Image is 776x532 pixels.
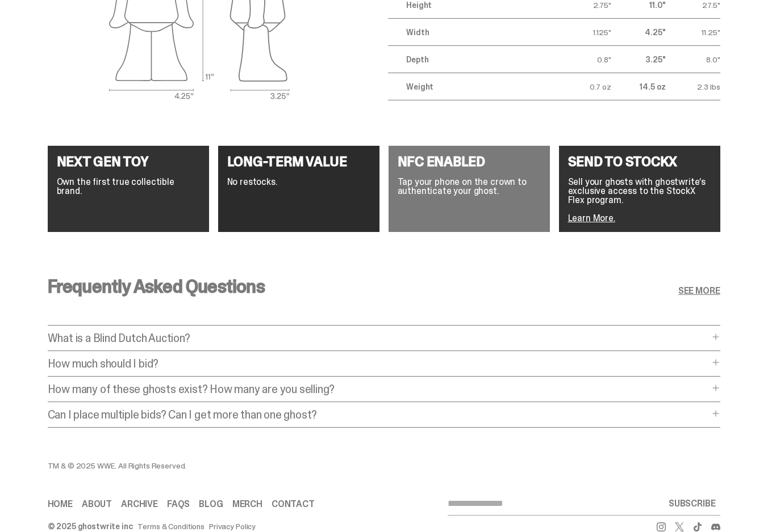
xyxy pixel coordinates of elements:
td: 11.25" [666,19,720,46]
p: What is a Blind Dutch Auction? [48,332,709,344]
td: 0.8" [557,46,611,73]
td: 4.25" [611,19,666,46]
div: TM & © 2025 WWE. All Rights Reserved. [48,462,502,470]
td: 2.3 lbs [666,73,720,100]
p: Sell your ghosts with ghostwrite’s exclusive access to the StockX Flex program. [568,178,711,205]
h4: SEND TO STOCKX [568,155,711,168]
h4: LONG-TERM VALUE [227,155,370,168]
button: SUBSCRIBE [664,492,720,515]
h4: NFC ENABLED [398,155,541,168]
a: Contact [272,500,315,509]
td: 1.125" [557,19,611,46]
a: Privacy Policy [209,522,256,530]
a: SEE MORE [678,286,720,295]
h4: NEXT GEN TOY [57,155,200,168]
p: How many of these ghosts exist? How many are you selling? [48,383,709,395]
td: 3.25" [611,46,666,73]
td: 14.5 oz [611,73,666,100]
td: Depth [388,46,556,73]
p: How much should I bid? [48,358,709,369]
a: Archive [121,500,158,509]
p: Tap your phone on the crown to authenticate your ghost. [398,178,541,196]
div: © 2025 ghostwrite inc [48,522,133,530]
p: Can I place multiple bids? Can I get more than one ghost? [48,409,709,420]
a: Terms & Conditions [137,522,205,530]
td: Weight [388,73,556,100]
td: 8.0" [666,46,720,73]
td: Width [388,19,556,46]
p: No restocks. [227,178,370,187]
a: Blog [199,500,223,509]
p: Own the first true collectible brand. [57,178,200,196]
a: Learn More. [568,212,615,224]
h3: Frequently Asked Questions [48,277,265,295]
a: Merch [232,500,262,509]
a: Home [48,500,73,509]
a: FAQs [167,500,190,509]
a: About [82,500,112,509]
td: 0.7 oz [557,73,611,100]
